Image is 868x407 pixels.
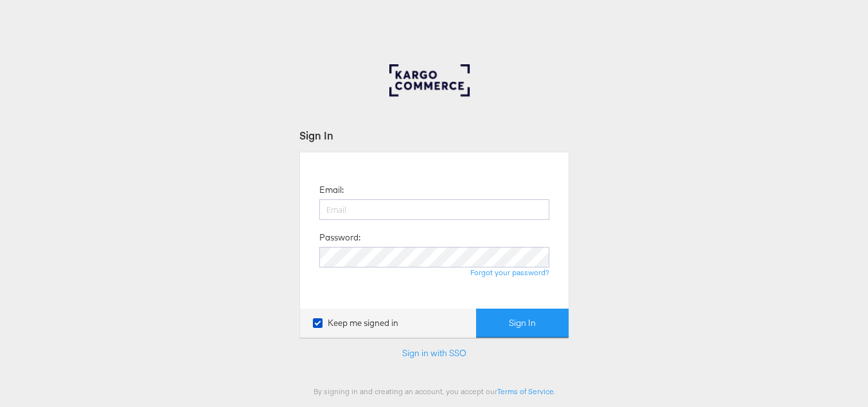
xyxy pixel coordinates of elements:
a: Sign in with SSO [402,347,466,359]
input: Email [319,199,549,220]
label: Password: [319,231,360,244]
a: Forgot your password? [470,267,549,277]
button: Sign In [476,309,569,338]
label: Email: [319,184,344,196]
label: Keep me signed in [313,317,398,329]
div: By signing in and creating an account, you accept our . [299,386,569,396]
a: Terms of Service [497,386,554,396]
div: Sign In [299,128,569,143]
